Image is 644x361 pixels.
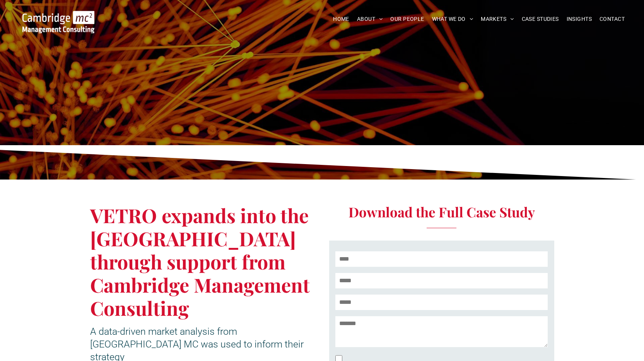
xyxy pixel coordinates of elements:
span: Download the Full Case Study [348,203,535,221]
a: ABOUT [353,13,387,25]
a: HOME [329,13,353,25]
a: CASE STUDIES [518,13,563,25]
a: MARKETS [477,13,518,25]
span: VETRO expands into the [GEOGRAPHIC_DATA] through support from Cambridge Management Consulting [90,202,310,321]
a: Your Business Transformed | Cambridge Management Consulting [22,12,94,20]
img: Go to Homepage [22,11,94,33]
a: INSIGHTS [563,13,596,25]
a: WHAT WE DO [428,13,477,25]
a: OUR PEOPLE [386,13,428,25]
a: CONTACT [596,13,629,25]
